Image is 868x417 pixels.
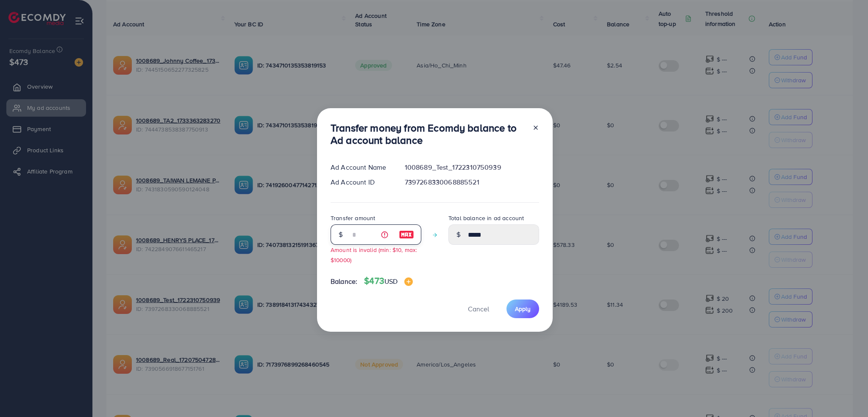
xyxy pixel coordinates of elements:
div: Ad Account Name [324,162,398,172]
small: Amount is invalid (min: $10, max: $10000) [331,246,417,263]
button: Cancel [457,299,500,318]
h3: Transfer money from Ecomdy balance to Ad account balance [331,122,526,146]
div: 7397268330068885521 [398,177,546,187]
img: image [404,277,413,286]
img: image [399,229,414,240]
div: 1008689_Test_1722310750939 [398,162,546,172]
label: Total balance in ad account [448,214,524,222]
h4: $473 [364,276,413,286]
span: USD [384,277,398,286]
iframe: Chat [832,379,862,411]
div: Ad Account ID [324,177,398,187]
label: Transfer amount [331,214,375,222]
span: Cancel [468,304,489,313]
span: Balance: [331,277,357,286]
span: Apply [515,305,531,313]
button: Apply [506,299,539,318]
